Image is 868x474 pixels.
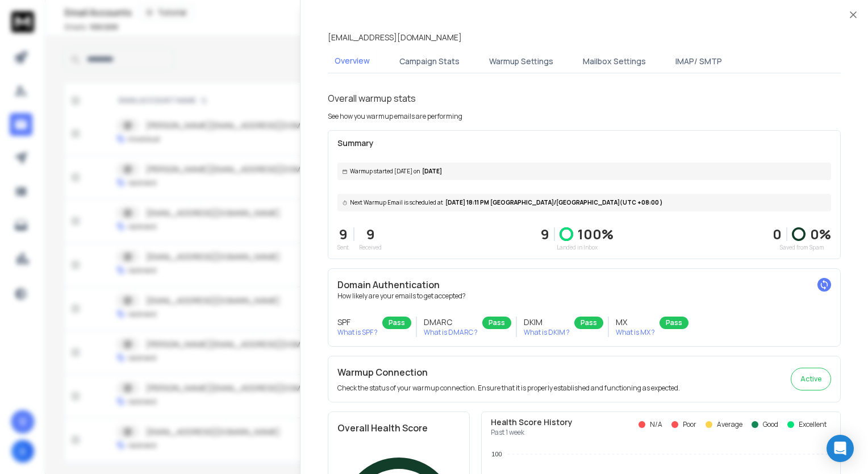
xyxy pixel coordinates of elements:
p: Excellent [799,420,827,429]
h3: DKIM [524,317,570,328]
p: 100 % [578,225,614,243]
button: Active [791,368,831,390]
div: Pass [660,317,688,329]
p: What is DMARC ? [424,328,478,337]
p: 0 % [810,225,831,243]
div: Pass [382,317,411,329]
p: Sent [337,243,349,252]
p: Average [717,420,742,429]
p: 9 [359,225,382,243]
p: Check the status of your warmup connection. Ensure that it is properly established and functionin... [337,384,680,393]
strong: 0 [773,224,782,243]
div: Open Intercom Messenger [827,435,854,462]
p: Health Score History [491,417,573,428]
h2: Overall Health Score [337,421,460,435]
p: 9 [541,225,549,243]
h2: Warmup Connection [337,365,680,379]
p: Received [359,243,382,252]
p: 9 [337,225,349,243]
h3: DMARC [424,317,478,328]
div: [DATE] [337,163,831,180]
h2: Domain Authentication [337,278,831,292]
p: Landed in Inbox [541,243,614,252]
div: [DATE] 18:11 PM [GEOGRAPHIC_DATA]/[GEOGRAPHIC_DATA] (UTC +08:00 ) [337,194,831,211]
p: What is DKIM ? [524,328,570,337]
button: Mailbox Settings [576,49,653,74]
button: Warmup Settings [482,49,560,74]
p: Poor [683,420,696,429]
p: What is SPF ? [337,328,378,337]
button: Overview [328,48,377,74]
tspan: 100 [491,451,502,458]
p: What is MX ? [616,328,655,337]
p: Past 1 week [491,428,573,437]
p: Summary [337,138,831,149]
button: IMAP/ SMTP [669,49,729,74]
p: Saved from Spam [773,243,831,252]
div: Pass [574,317,603,329]
p: How likely are your emails to get accepted? [337,292,831,301]
div: Pass [482,317,511,329]
h1: Overall warmup stats [328,92,416,105]
p: [EMAIL_ADDRESS][DOMAIN_NAME] [328,32,462,43]
p: N/A [650,420,662,429]
h3: SPF [337,317,378,328]
p: See how you warmup emails are performing [328,112,462,121]
span: Warmup started [DATE] on [350,167,420,176]
p: Good [763,420,778,429]
span: Next Warmup Email is scheduled at [350,198,443,207]
button: Campaign Stats [393,49,466,74]
h3: MX [616,317,655,328]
